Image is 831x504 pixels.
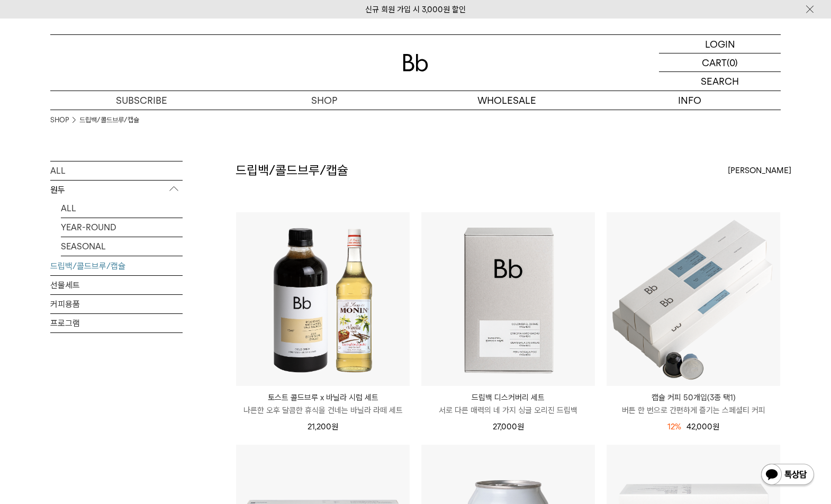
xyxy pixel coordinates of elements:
a: 선물세트 [50,276,183,294]
a: 토스트 콜드브루 x 바닐라 시럽 세트 나른한 오후 달콤한 휴식을 건네는 바닐라 라떼 세트 [236,391,410,417]
a: 드립백/콜드브루/캡슐 [79,115,139,125]
p: 나른한 오후 달콤한 휴식을 건네는 바닐라 라떼 세트 [236,404,410,417]
p: INFO [598,91,781,110]
p: LOGIN [705,35,735,53]
img: 드립백 디스커버리 세트 [421,212,595,386]
p: 토스트 콜드브루 x 바닐라 시럽 세트 [236,391,410,404]
a: 프로그램 [50,314,183,332]
a: ALL [50,161,183,180]
img: 토스트 콜드브루 x 바닐라 시럽 세트 [236,212,410,386]
a: 신규 회원 가입 시 3,000원 할인 [365,5,466,14]
p: SEARCH [701,72,739,91]
span: [PERSON_NAME] [728,164,791,177]
a: SUBSCRIBE [50,91,233,110]
p: 서로 다른 매력의 네 가지 싱글 오리진 드립백 [421,404,595,417]
a: 커피용품 [50,295,183,313]
span: 42,000 [687,422,719,431]
a: YEAR-ROUND [61,218,183,237]
p: (0) [727,53,738,71]
h2: 드립백/콜드브루/캡슐 [236,161,348,179]
a: CART (0) [659,53,781,72]
a: SHOP [50,115,69,125]
p: CART [702,53,727,71]
img: 카카오톡 채널 1:1 채팅 버튼 [760,463,815,488]
span: 21,200 [308,422,338,431]
p: 버튼 한 번으로 간편하게 즐기는 스페셜티 커피 [607,404,780,417]
a: SEASONAL [61,237,183,256]
div: 12% [667,420,681,433]
span: 원 [517,422,524,431]
img: 로고 [403,54,428,71]
p: WHOLESALE [415,91,598,110]
a: SHOP [233,91,415,110]
p: 캡슐 커피 50개입(3종 택1) [607,391,780,404]
span: 27,000 [493,422,524,431]
span: 원 [712,422,719,431]
a: 드립백 디스커버리 세트 서로 다른 매력의 네 가지 싱글 오리진 드립백 [421,391,595,417]
img: 캡슐 커피 50개입(3종 택1) [607,212,780,386]
a: LOGIN [659,35,781,53]
a: 캡슐 커피 50개입(3종 택1) 버튼 한 번으로 간편하게 즐기는 스페셜티 커피 [607,391,780,417]
a: 드립백/콜드브루/캡슐 [50,257,183,275]
a: ALL [61,199,183,218]
p: 원두 [50,181,183,200]
p: 드립백 디스커버리 세트 [421,391,595,404]
span: 원 [331,422,338,431]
